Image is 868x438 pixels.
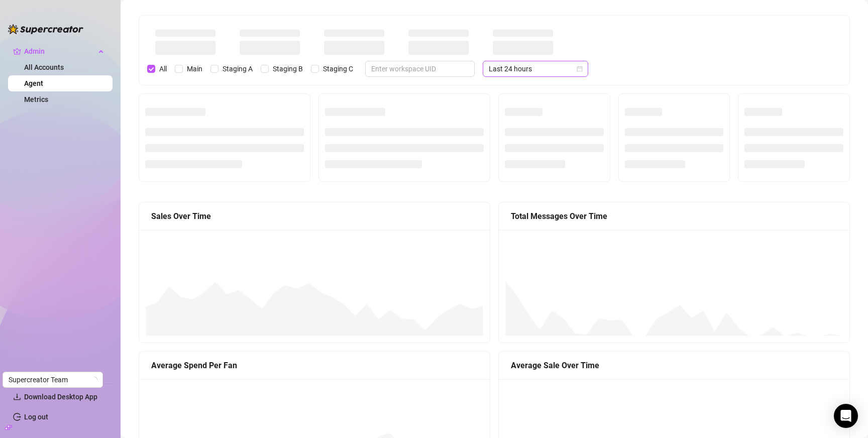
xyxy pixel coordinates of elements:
[183,63,206,74] span: Main
[24,63,64,71] a: All Accounts
[24,43,95,59] span: Admin
[511,359,837,372] div: Average Sale Over Time
[489,61,582,76] span: Last 24 hours
[319,63,357,74] span: Staging C
[151,359,478,372] div: Average Spend Per Fan
[151,210,478,223] div: Sales Over Time
[24,393,97,401] span: Download Desktop App
[371,63,461,74] input: Enter workspace UID
[13,393,21,401] span: download
[219,63,257,74] span: Staging A
[269,63,307,74] span: Staging B
[91,376,97,383] span: loading
[834,404,858,428] div: Open Intercom Messenger
[24,95,48,103] a: Metrics
[511,210,837,223] div: Total Messages Over Time
[577,66,583,72] span: calendar
[9,372,97,387] span: Supercreator Team
[24,413,48,421] a: Log out
[13,47,21,55] span: crown
[155,63,171,74] span: All
[24,79,43,87] a: Agent
[8,24,83,34] img: logo-BBDzfeDw.svg
[5,424,12,431] span: build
